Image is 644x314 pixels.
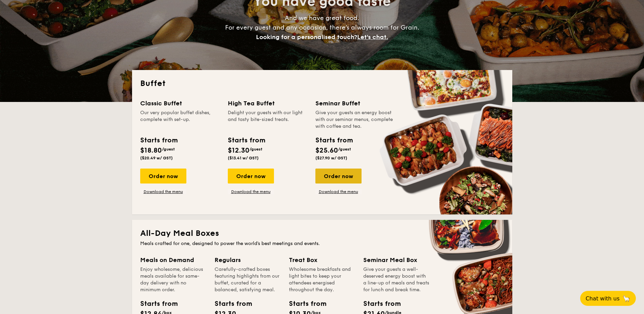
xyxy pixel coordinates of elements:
[228,109,307,130] div: Delight your guests with our light and tasty bite-sized treats.
[315,146,338,155] span: $25.60
[338,147,351,152] span: /guest
[140,299,171,309] div: Starts from
[357,33,388,41] span: Let's chat.
[140,146,162,155] span: $18.80
[140,266,206,293] div: Enjoy wholesome, delicious meals available for same-day delivery with no minimum order.
[140,255,206,265] div: Meals on Demand
[228,156,259,160] span: ($13.41 w/ GST)
[140,135,177,145] div: Starts from
[289,299,319,309] div: Starts from
[215,266,281,293] div: Carefully-crafted boxes featuring highlights from our buffet, curated for a balanced, satisfying ...
[315,189,362,194] a: Download the menu
[140,189,186,194] a: Download the menu
[586,295,620,302] span: Chat with us
[315,135,352,145] div: Starts from
[315,99,395,108] div: Seminar Buffet
[140,109,220,130] div: Our very popular buffet dishes, complete with set-up.
[315,156,347,160] span: ($27.90 w/ GST)
[228,189,274,194] a: Download the menu
[215,255,281,265] div: Regulars
[363,255,429,265] div: Seminar Meal Box
[140,78,504,89] h2: Buffet
[215,299,245,309] div: Starts from
[228,135,265,145] div: Starts from
[228,169,274,184] div: Order now
[228,146,250,155] span: $12.30
[250,147,262,152] span: /guest
[289,255,355,265] div: Treat Box
[140,240,504,247] div: Meals crafted for one, designed to power the world's best meetings and events.
[225,14,419,41] span: And we have great food. For every guest and any occasion, there’s always room for Grain.
[140,156,173,160] span: ($20.49 w/ GST)
[315,169,362,184] div: Order now
[363,299,394,309] div: Starts from
[140,99,220,108] div: Classic Buffet
[162,147,175,152] span: /guest
[140,228,504,239] h2: All-Day Meal Boxes
[140,169,186,184] div: Order now
[363,266,429,293] div: Give your guests a well-deserved energy boost with a line-up of meals and treats for lunch and br...
[256,33,357,41] span: Looking for a personalised touch?
[228,99,307,108] div: High Tea Buffet
[289,266,355,293] div: Wholesome breakfasts and light bites to keep your attendees energised throughout the day.
[315,109,395,130] div: Give your guests an energy boost with our seminar menus, complete with coffee and tea.
[580,291,636,306] button: Chat with us🦙
[622,295,630,302] span: 🦙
